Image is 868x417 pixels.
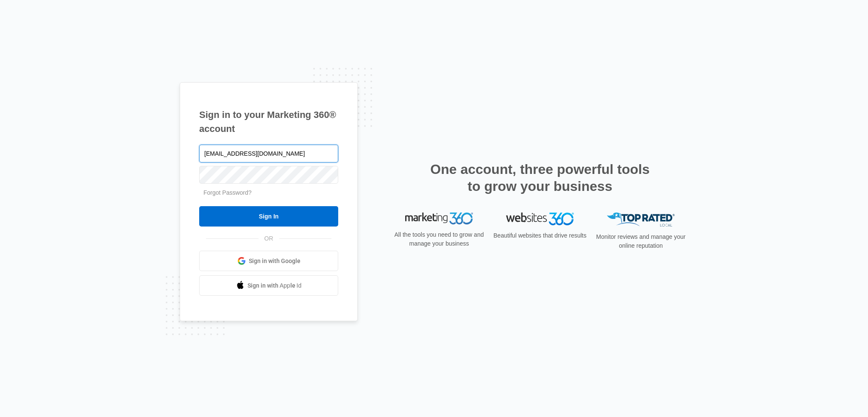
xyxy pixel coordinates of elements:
[405,213,473,224] img: Marketing 360
[199,108,338,136] h1: Sign in to your Marketing 360® account
[593,232,688,250] p: Monitor reviews and manage your online reputation
[259,234,279,243] span: OR
[199,206,338,227] input: Sign In
[203,189,252,196] a: Forgot Password?
[506,213,574,225] img: Websites 360
[248,281,302,290] span: Sign in with Apple Id
[392,230,487,248] p: All the tools you need to grow and manage your business
[249,257,300,266] span: Sign in with Google
[428,161,652,195] h2: One account, three powerful tools to grow your business
[199,251,338,271] a: Sign in with Google
[607,213,675,227] img: Top Rated Local
[492,231,587,240] p: Beautiful websites that drive results
[199,145,338,162] input: Email
[199,275,338,296] a: Sign in with Apple Id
